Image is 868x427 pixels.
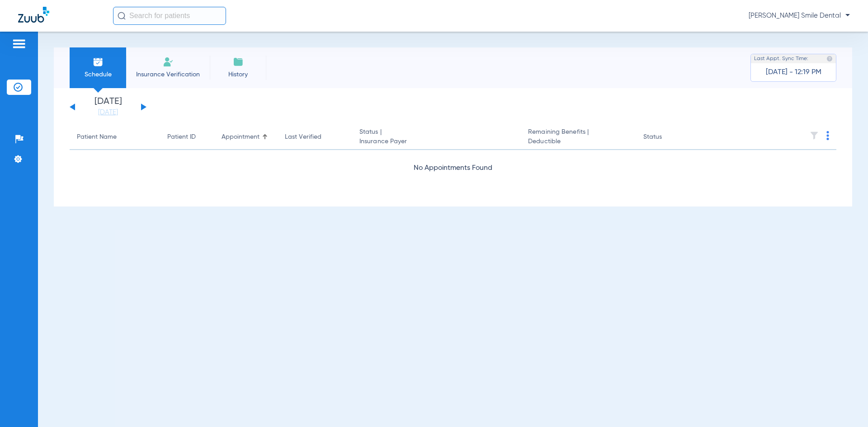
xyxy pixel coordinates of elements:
span: Deductible [528,137,628,146]
span: Last Appt. Sync Time: [754,54,808,63]
th: Status | [352,125,521,150]
span: [DATE] - 12:19 PM [766,68,821,77]
div: Patient ID [167,132,207,142]
th: Status [636,125,697,150]
div: Last Verified [285,132,345,142]
span: Insurance Verification [133,70,203,79]
div: Patient ID [167,132,196,142]
img: Search Icon [118,12,126,20]
img: last sync help info [826,56,833,62]
img: hamburger-icon [12,38,26,49]
span: Insurance Payer [359,137,514,146]
th: Remaining Benefits | [521,125,636,150]
span: History [217,70,259,79]
div: Appointment [222,132,270,142]
div: Last Verified [285,132,321,142]
span: Schedule [76,70,119,79]
div: Patient Name [77,132,117,142]
img: group-dot-blue.svg [826,131,829,140]
div: Patient Name [77,132,153,142]
img: Manual Insurance Verification [163,56,174,67]
img: History [233,56,244,67]
li: [DATE] [81,97,135,117]
input: Search for patients [113,7,226,25]
span: [PERSON_NAME] Smile Dental [749,11,850,20]
img: filter.svg [810,131,819,140]
img: Schedule [93,56,104,67]
div: Appointment [222,132,259,142]
a: [DATE] [81,108,135,117]
div: No Appointments Found [70,163,836,174]
img: Zuub Logo [18,7,49,23]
